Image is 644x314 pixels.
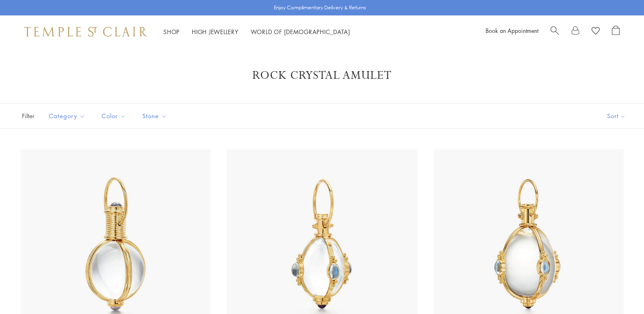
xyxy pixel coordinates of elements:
[486,26,538,35] a: Book an Appointment
[138,111,173,121] span: Stone
[45,111,91,121] span: Category
[136,107,173,125] button: Stone
[163,27,350,37] nav: Main navigation
[592,26,600,38] a: View Wishlist
[192,28,239,36] a: High JewelleryHigh Jewellery
[274,4,366,12] p: Enjoy Complimentary Delivery & Returns
[612,26,620,38] a: Open Shopping Bag
[33,68,611,83] h1: Rock Crystal Amulet
[24,27,147,37] img: Temple St. Clair
[95,107,132,125] button: Color
[251,28,350,36] a: World of [DEMOGRAPHIC_DATA]World of [DEMOGRAPHIC_DATA]
[551,26,559,38] a: Search
[98,111,132,121] span: Color
[589,104,644,128] button: Show sort by
[43,107,91,125] button: Category
[163,28,180,36] a: ShopShop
